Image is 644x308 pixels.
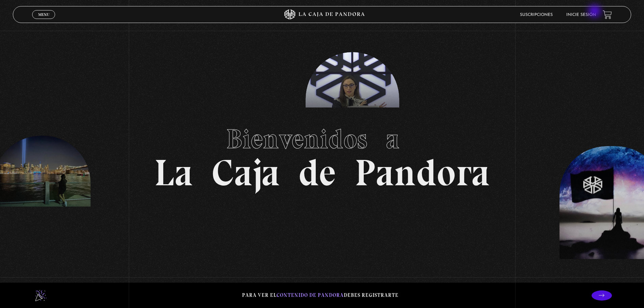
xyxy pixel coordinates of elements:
[154,117,490,191] h1: La Caja de Pandora
[520,13,553,17] a: Suscripciones
[277,292,344,298] span: contenido de Pandora
[566,13,596,17] a: Inicie sesión
[242,291,399,300] p: Para ver el debes registrarte
[38,13,49,17] span: Menu
[226,123,418,155] span: Bienvenidos a
[36,18,52,23] span: Cerrar
[603,10,612,19] a: View your shopping cart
